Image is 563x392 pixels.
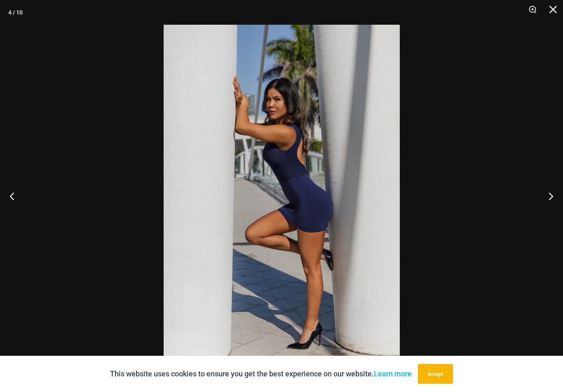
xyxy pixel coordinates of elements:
[418,364,453,384] button: Accept
[164,25,400,378] img: Desire Me Navy 5192 Dress 04
[8,6,23,19] div: 4 / 10
[532,175,563,217] button: Next
[374,369,412,378] a: Learn more
[110,368,412,380] p: This website uses cookies to ensure you get the best experience on our website.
